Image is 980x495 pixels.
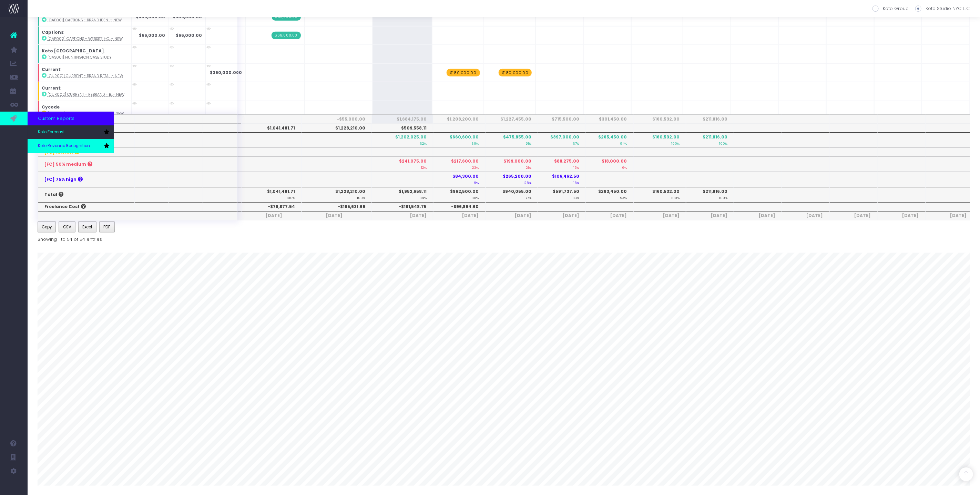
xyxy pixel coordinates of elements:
strong: $66,000.00 [139,32,165,38]
th: $217,600.00 [433,157,486,172]
small: 94% [620,140,627,146]
small: 9% [474,179,479,185]
th: $1,202,025.00 [372,133,433,148]
button: CSV [59,221,75,233]
small: 100% [719,195,727,200]
strong: $309,000.00 [173,14,202,20]
abbr: [CUR002] Current - Rebrand - Brand - New [48,92,124,97]
th: $301,450.00 [586,115,634,124]
th: $241,075.00 [372,157,433,172]
abbr: [CUR001] Current - Brand Retainer - Brand - New [48,73,123,79]
th: $475,855.00 [486,133,538,148]
th: $1,227,455.00 [486,115,538,124]
small: 67% [573,140,579,146]
th: $1,228,210.00 [302,124,372,133]
small: 15% [573,164,579,170]
small: 23% [472,164,479,170]
small: 77% [525,195,531,200]
th: $211,816.00 [686,187,734,202]
small: 18% [573,179,579,185]
th: [FC] 50% medium [38,157,135,172]
th: $1,041,481.71 [241,187,302,202]
th: $88,275.00 [538,157,586,172]
th: [FC] 75% high [38,172,135,187]
th: -$55,000.00 [302,115,372,124]
small: 100% [719,140,727,146]
small: 12% [421,164,427,170]
th: $1,208,200.00 [433,115,486,124]
small: 83% [572,195,579,200]
small: 69% [472,140,479,146]
th: $211,816.00 [686,133,734,148]
span: [DATE] [693,213,727,219]
small: 80% [472,195,479,200]
th: -$165,631.69 [302,202,372,211]
span: [DATE] [885,213,919,219]
small: 100% [671,140,680,146]
small: 51% [525,140,531,146]
td: : [38,45,132,63]
th: $591,737.50 [538,187,586,202]
th: $1,952,658.11 [372,187,433,202]
strong: Current [42,85,60,91]
span: [DATE] [545,213,579,219]
span: [DATE] [392,213,427,219]
th: $84,300.00 [433,172,486,187]
abbr: [CAP001] Captions - Brand Identity - Brand - New [48,18,122,23]
span: wayahead Revenue Forecast Item [499,69,532,76]
th: Freelance Cost [38,202,135,211]
span: PDF [103,224,110,230]
abbr: [CAS001] Huntington Case Study [48,55,112,60]
small: 100% [357,195,365,200]
td: : [38,26,132,45]
span: [DATE] [789,213,823,219]
strong: $309,000.00 [136,14,165,20]
span: CSV [63,224,71,230]
th: $1,228,210.00 [302,187,372,202]
span: Copy [42,224,52,230]
th: $211,816.00 [686,115,734,124]
span: [DATE] [445,213,479,219]
td: : [38,63,132,82]
a: Koto Forecast [28,125,114,139]
strong: Cycode [42,104,60,110]
span: [DATE] [932,213,967,219]
th: $160,532.00 [634,115,686,124]
small: 100% [671,195,680,200]
span: $360,000.00 [210,70,239,76]
abbr: [CAP002] Captions - Website Homepage - Digital - New [48,36,123,41]
span: [DATE] [837,213,871,219]
span: [DATE] [497,213,531,219]
td: : [38,82,132,101]
img: images/default_profile_image.png [9,481,19,492]
small: 100% [287,195,295,200]
a: Koto Revenue Recognition [28,139,114,153]
strong: Koto [GEOGRAPHIC_DATA] [42,48,104,54]
th: $962,500.00 [433,187,486,202]
th: $509,558.11 [372,124,433,133]
span: wayahead Revenue Forecast Item [447,69,480,76]
button: PDF [99,221,115,233]
th: Total [38,187,135,202]
span: [DATE] [593,213,627,219]
th: -$96,894.60 [433,202,486,211]
span: Streamtime Invoice: 304 – Captions - Website Homepage - Phase 4 [272,32,301,39]
th: $660,600.00 [433,133,486,148]
button: Excel [78,221,96,233]
strong: Captions [42,29,63,35]
span: [DATE] [645,213,680,219]
th: $106,462.50 [538,172,586,187]
span: [DATE] [308,213,343,219]
th: $265,450.00 [586,133,634,148]
th: $199,000.00 [486,157,538,172]
th: $940,055.00 [486,187,538,202]
button: Copy [38,221,56,233]
div: Showing 1 to 54 of 54 entries [38,234,102,243]
span: Koto Forecast [38,129,65,135]
span: Custom Reports [38,115,74,122]
strong: Current [42,66,60,72]
small: 89% [419,195,427,200]
small: 94% [620,195,627,200]
small: 28% [524,179,531,185]
th: -$181,548.75 [372,202,433,211]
